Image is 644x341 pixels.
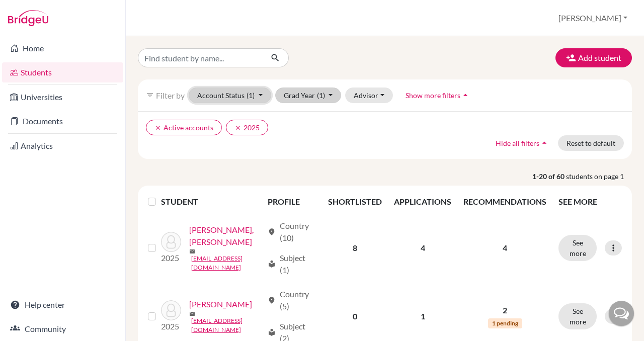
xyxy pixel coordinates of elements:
div: Country (5) [268,288,316,312]
button: Account Status(1) [189,88,271,103]
a: [PERSON_NAME] [189,298,252,310]
span: Filter by [156,91,185,100]
button: Hide all filtersarrow_drop_up [487,135,558,151]
span: location_on [268,296,276,304]
a: Home [2,38,123,58]
span: Hide all filters [496,139,539,147]
a: Analytics [2,136,123,156]
a: [EMAIL_ADDRESS][DOMAIN_NAME] [191,254,263,272]
button: [PERSON_NAME] [554,9,632,28]
td: 4 [388,214,457,282]
span: location_on [268,228,276,236]
i: arrow_drop_up [539,138,549,148]
p: 2025 [161,252,181,264]
strong: 1-20 of 60 [532,171,566,182]
th: SEE MORE [552,190,628,214]
input: Find student by name... [138,48,263,67]
span: local_library [268,328,276,336]
td: 8 [322,214,388,282]
div: Country (10) [268,220,316,244]
i: arrow_drop_up [460,90,470,100]
img: Akhnazarov, Vsevolod [161,232,181,252]
span: students on page 1 [566,171,632,182]
div: Subject (1) [268,252,316,276]
th: SHORTLISTED [322,190,388,214]
p: 2025 [161,320,181,332]
button: clearActive accounts [146,120,222,135]
a: [PERSON_NAME], [PERSON_NAME] [189,224,263,248]
a: Documents [2,111,123,131]
span: (1) [247,91,255,100]
span: mail [189,248,195,254]
th: RECOMMENDATIONS [457,190,552,214]
img: Borunova, Marina [161,300,181,320]
button: See more [558,235,597,261]
span: local_library [268,260,276,268]
th: STUDENT [161,190,262,214]
button: Advisor [345,88,393,103]
button: clear2025 [226,120,268,135]
button: Add student [555,48,632,67]
a: [EMAIL_ADDRESS][DOMAIN_NAME] [191,316,263,334]
button: See more [558,303,597,329]
a: Help center [2,295,123,315]
span: Help [23,7,44,16]
img: Bridge-U [8,10,48,26]
button: Grad Year(1) [275,88,342,103]
p: 4 [463,242,546,254]
th: APPLICATIONS [388,190,457,214]
p: 2 [463,304,546,316]
button: Reset to default [558,135,624,151]
i: filter_list [146,91,154,99]
i: clear [234,124,242,131]
a: Students [2,62,123,82]
i: clear [154,124,162,131]
a: Universities [2,87,123,107]
a: Community [2,319,123,339]
span: Show more filters [406,91,460,100]
span: 1 pending [488,318,522,328]
span: (1) [317,91,325,100]
th: PROFILE [262,190,323,214]
button: Show more filtersarrow_drop_up [397,88,479,103]
span: mail [189,311,195,317]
